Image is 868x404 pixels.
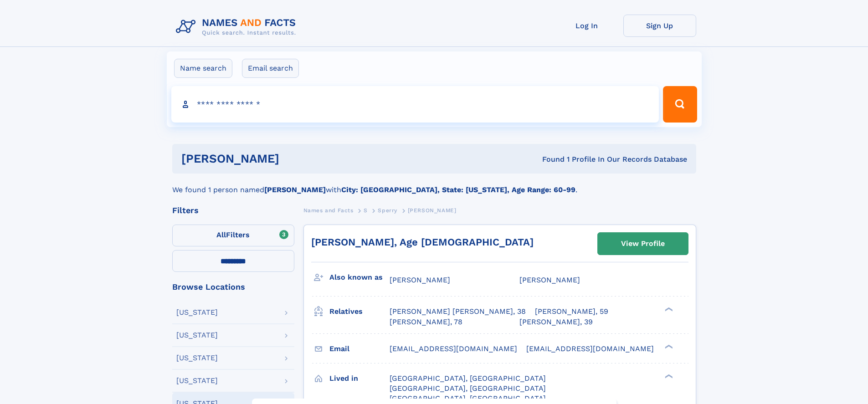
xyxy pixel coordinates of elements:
a: Sign Up [623,15,696,37]
b: [PERSON_NAME] [264,185,326,194]
span: All [216,230,226,239]
div: ❯ [663,343,673,349]
h3: Lived in [329,371,390,386]
div: Browse Locations [172,283,294,291]
a: [PERSON_NAME] [PERSON_NAME], 38 [390,307,526,317]
div: [US_STATE] [176,332,218,339]
h3: Also known as [329,270,390,285]
a: [PERSON_NAME], 59 [535,307,608,317]
span: Sperry [378,207,397,214]
label: Email search [242,59,299,78]
a: Log In [550,15,623,37]
span: [PERSON_NAME] [390,276,450,284]
div: [US_STATE] [176,309,218,316]
a: [PERSON_NAME], Age [DEMOGRAPHIC_DATA] [311,236,534,248]
span: [GEOGRAPHIC_DATA], [GEOGRAPHIC_DATA] [390,394,546,403]
div: We found 1 person named with . [172,174,696,195]
span: S [364,207,368,214]
span: [GEOGRAPHIC_DATA], [GEOGRAPHIC_DATA] [390,384,546,393]
a: [PERSON_NAME], 39 [519,317,593,327]
label: Filters [172,225,294,246]
a: Sperry [378,205,397,216]
a: S [364,205,368,216]
div: [US_STATE] [176,377,218,384]
img: Logo Names and Facts [172,15,303,39]
div: Found 1 Profile In Our Records Database [411,154,687,164]
span: [GEOGRAPHIC_DATA], [GEOGRAPHIC_DATA] [390,374,546,383]
span: [PERSON_NAME] [519,276,580,284]
div: Filters [172,206,294,215]
span: [EMAIL_ADDRESS][DOMAIN_NAME] [526,344,654,353]
a: View Profile [598,233,688,255]
h3: Email [329,341,390,357]
div: ❯ [663,307,673,312]
button: Search Button [663,86,697,123]
a: [PERSON_NAME], 78 [390,317,462,327]
div: ❯ [663,373,673,379]
h3: Relatives [329,304,390,319]
h1: [PERSON_NAME] [181,153,411,164]
b: City: [GEOGRAPHIC_DATA], State: [US_STATE], Age Range: 60-99 [341,185,575,194]
label: Name search [174,59,232,78]
a: Names and Facts [303,205,354,216]
span: [PERSON_NAME] [408,207,457,214]
span: [EMAIL_ADDRESS][DOMAIN_NAME] [390,344,517,353]
div: View Profile [621,233,665,254]
div: [US_STATE] [176,354,218,362]
input: search input [171,86,659,123]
